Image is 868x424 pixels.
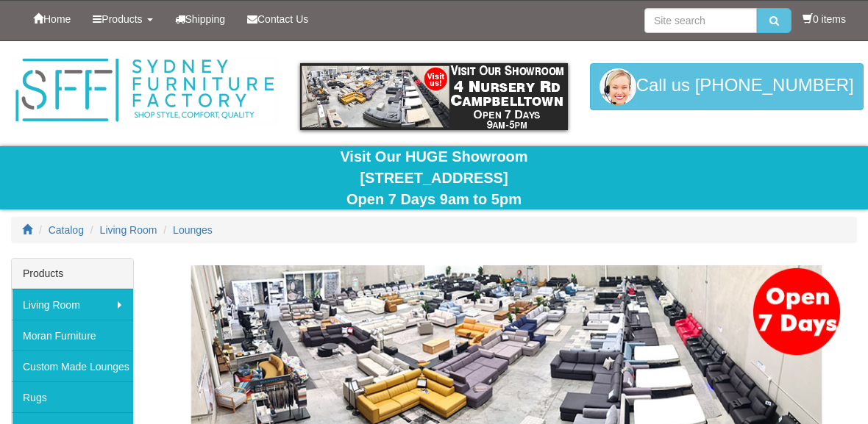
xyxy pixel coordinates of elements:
[257,13,308,25] span: Contact Us
[102,13,142,25] span: Products
[100,224,157,236] a: Living Room
[11,146,857,209] div: Visit Our HUGE Showroom [STREET_ADDRESS] Open 7 Days 9am to 5pm
[12,381,133,412] a: Rugs
[82,1,163,37] a: Products
[12,320,133,351] a: Moran Furniture
[43,13,71,25] span: Home
[11,56,278,125] img: Sydney Furniture Factory
[803,12,846,26] li: 0 items
[173,224,213,236] a: Lounges
[12,289,133,320] a: Living Room
[644,8,757,33] input: Site search
[12,351,133,381] a: Custom Made Lounges
[236,1,319,37] a: Contact Us
[49,224,84,236] a: Catalog
[22,1,82,37] a: Home
[12,259,133,289] div: Products
[185,13,226,25] span: Shipping
[164,1,237,37] a: Shipping
[300,63,567,130] img: showroom.gif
